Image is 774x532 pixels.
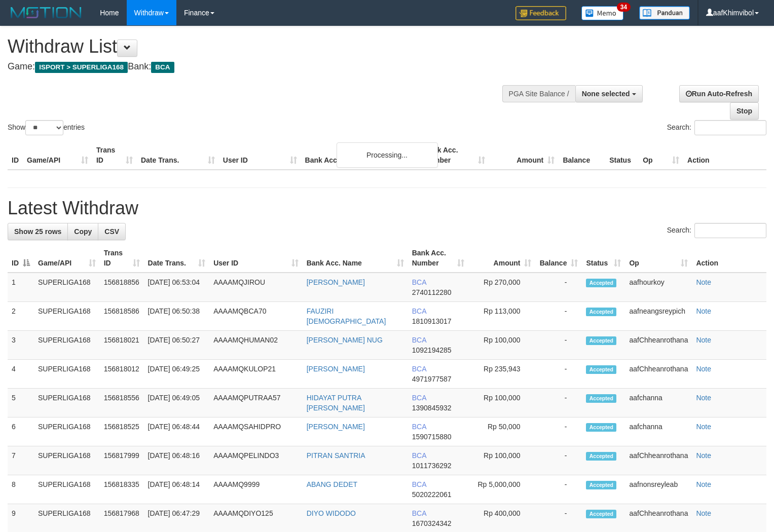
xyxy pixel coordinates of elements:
img: Feedback.jpg [515,6,566,20]
td: 8 [8,475,34,504]
td: 7 [8,446,34,475]
td: Rp 270,000 [468,273,536,302]
td: aafChheanrothana [625,331,692,360]
img: panduan.png [639,6,690,20]
td: 156818525 [100,417,144,446]
th: Status [605,141,639,170]
td: SUPERLIGA168 [34,360,100,389]
span: None selected [582,90,630,98]
a: Note [696,365,711,373]
img: MOTION_logo.png [8,5,85,20]
a: Stop [730,102,759,120]
button: None selected [575,85,643,102]
td: SUPERLIGA168 [34,446,100,475]
th: Bank Acc. Number: activate to sort column ascending [408,244,468,273]
td: [DATE] 06:49:25 [144,360,210,389]
th: Op: activate to sort column ascending [625,244,692,273]
td: 6 [8,417,34,446]
h4: Game: Bank: [8,62,506,72]
span: 34 [617,3,631,12]
td: aafChheanrothana [625,446,692,475]
span: BCA [412,336,426,344]
td: [DATE] 06:48:44 [144,417,210,446]
span: Accepted [586,308,616,316]
td: SUPERLIGA168 [34,417,100,446]
a: Note [696,394,711,402]
span: Accepted [586,336,616,345]
span: BCA [412,423,426,431]
a: CSV [98,223,126,240]
th: Date Trans. [137,141,219,170]
td: - [535,389,582,417]
span: Copy 5020222061 to clipboard [412,490,452,499]
span: BCA [412,480,426,488]
td: 4 [8,360,34,389]
td: - [535,331,582,360]
td: AAAAMQ9999 [209,475,302,504]
td: aafhourkoy [625,273,692,302]
th: User ID [219,141,301,170]
span: Copy 4971977587 to clipboard [412,375,452,383]
span: Copy 1590715880 to clipboard [412,433,452,441]
span: BCA [412,278,426,286]
span: BCA [151,62,174,73]
td: aafneangsreypich [625,302,692,331]
th: Game/API [23,141,92,170]
a: Note [696,307,711,315]
a: Note [696,480,711,488]
td: - [535,417,582,446]
h1: Withdraw List [8,36,506,57]
a: Show 25 rows [8,223,68,240]
td: - [535,302,582,331]
span: CSV [104,227,119,236]
td: [DATE] 06:48:14 [144,475,210,504]
span: Accepted [586,279,616,287]
td: aafnonsreyleab [625,475,692,504]
td: aafchanna [625,389,692,417]
td: 3 [8,331,34,360]
td: 156818012 [100,360,144,389]
td: 2 [8,302,34,331]
td: 156818335 [100,475,144,504]
td: 5 [8,389,34,417]
td: AAAAMQPUTRAA57 [209,389,302,417]
td: 156817999 [100,446,144,475]
span: Copy 1810913017 to clipboard [412,317,452,325]
td: AAAAMQKULOP21 [209,360,302,389]
span: Accepted [586,423,616,432]
td: [DATE] 06:49:05 [144,389,210,417]
a: PITRAN SANTRIA [307,451,365,460]
th: Balance: activate to sort column ascending [535,244,582,273]
span: BCA [412,509,426,517]
span: Accepted [586,452,616,461]
a: Note [696,278,711,286]
a: Run Auto-Refresh [679,85,759,102]
td: [DATE] 06:48:16 [144,446,210,475]
div: PGA Site Balance / [502,85,575,102]
span: Copy 1011736292 to clipboard [412,462,452,470]
td: AAAAMQPELINDO3 [209,446,302,475]
label: Search: [667,120,766,135]
th: Bank Acc. Number [420,141,489,170]
input: Search: [694,120,766,135]
td: 156818556 [100,389,144,417]
span: BCA [412,394,426,402]
td: Rp 100,000 [468,389,536,417]
span: Copy 1670324342 to clipboard [412,519,452,527]
span: BCA [412,307,426,315]
td: AAAAMQBCA70 [209,302,302,331]
th: Bank Acc. Name [301,141,420,170]
td: SUPERLIGA168 [34,331,100,360]
th: Balance [559,141,605,170]
th: Amount [489,141,559,170]
td: 1 [8,273,34,302]
a: Note [696,336,711,344]
td: Rp 100,000 [468,446,536,475]
a: Note [696,509,711,517]
div: Processing... [337,142,438,168]
img: Button%20Memo.svg [581,6,624,20]
th: Action [692,244,766,273]
th: Game/API: activate to sort column ascending [34,244,100,273]
select: Showentries [25,120,63,135]
a: HIDAYAT PUTRA [PERSON_NAME] [307,394,365,412]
